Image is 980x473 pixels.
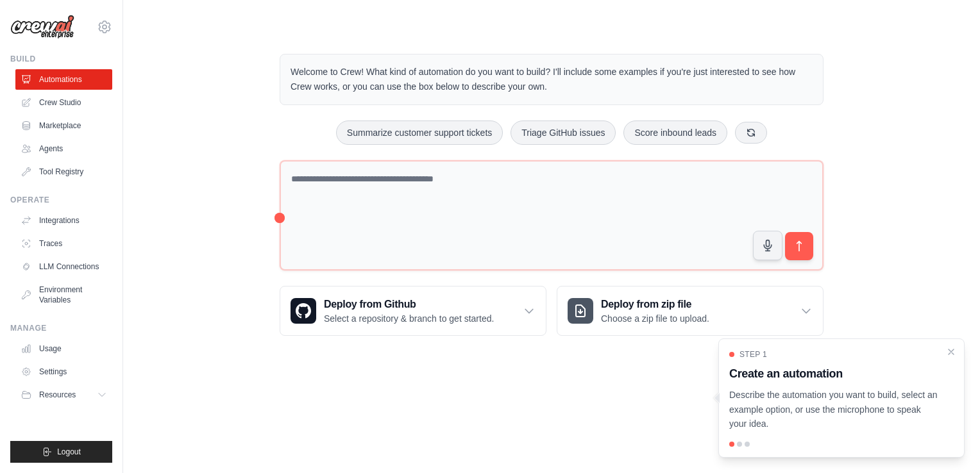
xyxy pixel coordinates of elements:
button: Triage GitHub issues [511,120,616,145]
span: Logout [57,447,81,457]
a: Marketplace [15,115,112,136]
a: Crew Studio [15,92,112,113]
button: Logout [10,441,112,463]
a: Agents [15,138,112,159]
a: Tool Registry [15,162,112,182]
span: Step 1 [739,349,767,360]
a: Automations [15,69,112,90]
p: Welcome to Crew! What kind of automation do you want to build? I'll include some examples if you'... [291,65,813,94]
p: Select a repository & branch to get started. [324,312,494,325]
h3: Create an automation [729,365,938,383]
div: Manage [10,323,112,333]
button: Close walkthrough [946,347,956,357]
a: Settings [15,361,112,382]
a: Usage [15,338,112,359]
h3: Deploy from zip file [601,297,709,312]
img: Logo [10,15,74,39]
button: Score inbound leads [623,120,727,145]
p: Describe the automation you want to build, select an example option, or use the microphone to spe... [729,388,938,431]
a: Environment Variables [15,279,112,310]
button: Resources [15,385,112,405]
div: Operate [10,195,112,205]
button: Summarize customer support tickets [336,120,503,145]
a: Traces [15,233,112,254]
span: Resources [39,390,76,400]
a: Integrations [15,210,112,231]
a: LLM Connections [15,256,112,277]
h3: Deploy from Github [324,297,494,312]
p: Choose a zip file to upload. [601,312,709,325]
div: Build [10,54,112,64]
